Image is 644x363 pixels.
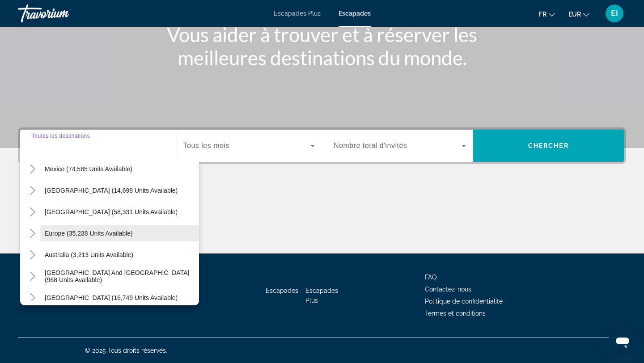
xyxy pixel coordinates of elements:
button: [GEOGRAPHIC_DATA] (16,749 units available) [40,290,199,306]
a: Contactez-nous [425,286,471,293]
button: Changer de langue [539,8,555,21]
span: Tous les mois [183,142,229,149]
iframe: Bouton de lancement de la fenêtre de messagerie [608,327,637,356]
a: FAQ [425,274,436,281]
button: Toggle South America (16,749 units available) [25,290,40,306]
span: [GEOGRAPHIC_DATA] (16,749 units available) [45,294,178,301]
a: Escapades [339,10,371,17]
button: Toggle Australia (3,213 units available) [25,247,40,263]
button: Toggle Mexico (74,585 units available) [25,161,40,177]
span: Chercher [528,142,569,149]
button: [GEOGRAPHIC_DATA] and [GEOGRAPHIC_DATA] (968 units available) [40,268,199,284]
button: Toggle Europe (35,238 units available) [25,226,40,241]
span: Mexico (74,585 units available) [45,165,132,173]
a: Escapades Plus [305,287,338,304]
font: © 2025 Tous droits réservés. [85,347,167,354]
button: Menu utilisateur [603,4,626,23]
button: [GEOGRAPHIC_DATA] (58,331 units available) [40,204,199,220]
span: [GEOGRAPHIC_DATA] and [GEOGRAPHIC_DATA] (968 units available) [45,269,195,283]
button: Toggle Caribbean & Atlantic Islands (58,331 units available) [25,204,40,220]
a: Travorium [18,2,107,25]
span: Australia (3,213 units available) [45,251,133,258]
button: Toggle South Pacific and Oceania (968 units available) [25,269,40,284]
font: EI [611,8,618,18]
a: Politique de confidentialité [425,298,503,305]
button: Mexico (74,585 units available) [40,161,199,177]
button: Changer de devise [568,8,589,21]
a: Escapades Plus [274,10,321,17]
h1: Vous aider à trouver et à réserver les meilleures destinations du monde. [154,23,490,69]
button: Australia (3,213 units available) [40,247,199,263]
a: Escapades [266,287,298,294]
font: fr [539,11,547,18]
div: Search widget [20,130,624,162]
span: Toutes les destinations [32,133,90,139]
button: [GEOGRAPHIC_DATA] (14,698 units available) [40,182,199,198]
button: Toggle Canada (14,698 units available) [25,183,40,198]
span: [GEOGRAPHIC_DATA] (14,698 units available) [45,187,178,194]
span: Europe (35,238 units available) [45,230,133,237]
button: Chercher [473,130,624,162]
font: EUR [568,11,581,18]
a: Termes et conditions [425,310,486,317]
span: Nombre total d'invités [334,142,407,149]
button: Europe (35,238 units available) [40,225,199,241]
span: [GEOGRAPHIC_DATA] (58,331 units available) [45,208,178,215]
